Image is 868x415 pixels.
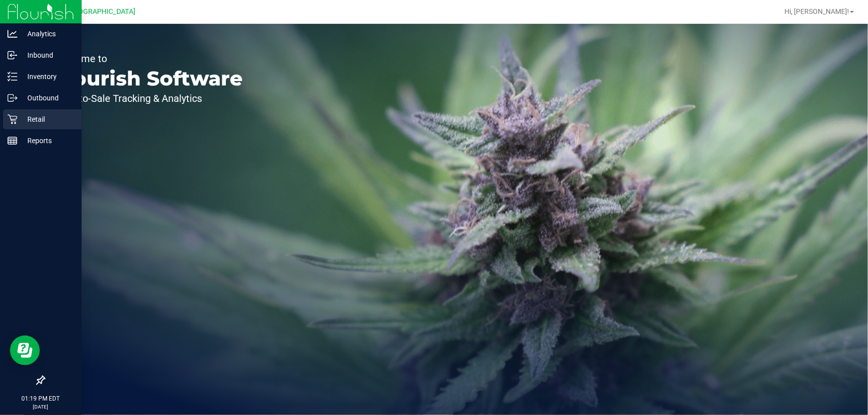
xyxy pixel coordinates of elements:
inline-svg: Inventory [7,72,17,82]
p: Analytics [17,28,77,40]
p: Inbound [17,49,77,61]
iframe: Resource center [10,335,40,365]
p: [DATE] [4,403,77,411]
span: Hi, [PERSON_NAME]! [784,7,849,15]
inline-svg: Outbound [7,93,17,103]
p: 01:19 PM EDT [4,394,77,403]
inline-svg: Analytics [7,29,17,39]
span: [GEOGRAPHIC_DATA] [68,7,136,16]
inline-svg: Retail [7,114,17,124]
p: Seed-to-Sale Tracking & Analytics [54,93,243,103]
p: Flourish Software [54,69,243,88]
p: Retail [17,113,77,125]
p: Reports [17,135,77,147]
p: Inventory [17,71,77,83]
inline-svg: Inbound [7,50,17,60]
p: Welcome to [54,54,243,64]
p: Outbound [17,92,77,104]
inline-svg: Reports [7,136,17,146]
